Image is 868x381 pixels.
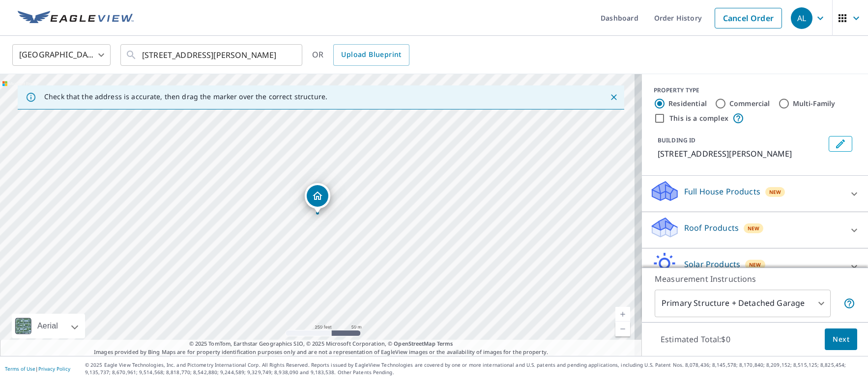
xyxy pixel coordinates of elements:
[843,298,855,309] span: Your report will include the primary structure and a detached garage if one exists.
[684,222,739,234] p: Roof Products
[12,41,111,69] div: [GEOGRAPHIC_DATA]
[615,307,630,322] a: Current Level 17, Zoom In
[653,328,738,350] p: Estimated Total: $0
[650,180,860,208] div: Full House ProductsNew
[833,333,849,346] span: Next
[769,188,781,196] span: New
[608,91,620,104] button: Close
[748,224,760,232] span: New
[793,99,836,109] label: Multi-Family
[668,99,707,109] label: Residential
[44,92,327,101] p: Check that the address is accurate, then drag the marker over the correct structure.
[655,273,855,285] p: Measurement Instructions
[650,252,860,280] div: Solar ProductsNew
[142,41,282,69] input: Search by address or latitude-longitude
[38,365,70,372] a: Privacy Policy
[615,322,630,336] a: Current Level 17, Zoom Out
[18,11,134,26] img: EV Logo
[654,86,856,95] div: PROPERTY TYPE
[669,113,728,123] label: This is a complex
[825,328,857,351] button: Next
[5,366,70,372] p: |
[5,365,35,372] a: Terms of Use
[715,8,782,28] a: Cancel Order
[658,136,695,144] p: BUILDING ID
[333,44,409,66] a: Upload Blueprint
[189,340,453,348] span: © 2025 TomTom, Earthstar Geographics SIO, © 2025 Microsoft Corporation, ©
[791,7,812,29] div: AL
[12,314,85,338] div: Aerial
[312,44,409,66] div: OR
[655,290,831,317] div: Primary Structure + Detached Garage
[658,148,825,160] p: [STREET_ADDRESS][PERSON_NAME]
[684,186,760,197] p: Full House Products
[684,258,740,270] p: Solar Products
[437,340,453,347] a: Terms
[85,361,863,376] p: © 2025 Eagle View Technologies, Inc. and Pictometry International Corp. All Rights Reserved. Repo...
[341,49,401,61] span: Upload Blueprint
[650,216,860,244] div: Roof ProductsNew
[394,340,435,347] a: OpenStreetMap
[749,261,761,269] span: New
[34,314,61,338] div: Aerial
[305,183,330,214] div: Dropped pin, building 1, Residential property, 6205 NE Rodney Ave Portland, OR 97211
[829,136,852,152] button: Edit building 1
[729,99,770,109] label: Commercial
